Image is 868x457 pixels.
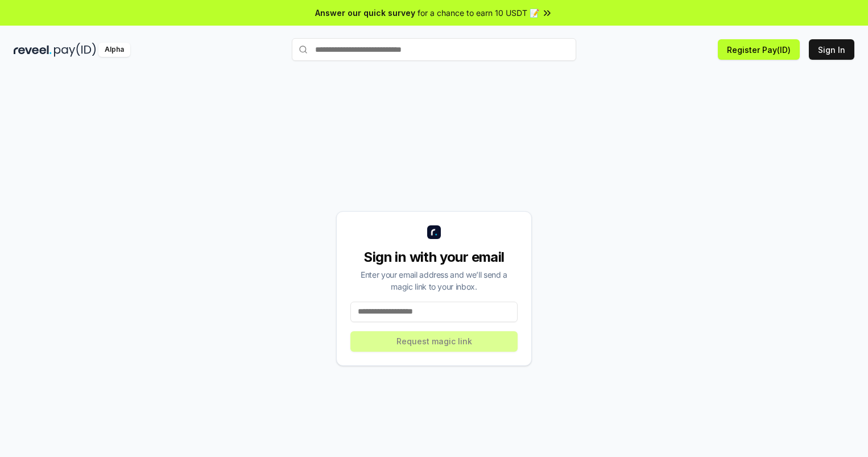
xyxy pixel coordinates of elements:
button: Sign In [809,39,854,60]
div: Alpha [98,43,130,57]
div: Enter your email address and we’ll send a magic link to your inbox. [350,269,518,293]
button: Register Pay(ID) [718,39,800,60]
img: pay_id [54,43,96,57]
img: logo_small [427,225,441,239]
span: for a chance to earn 10 USDT 📝 [418,7,539,19]
img: reveel_dark [14,43,52,57]
div: Sign in with your email [350,248,518,266]
span: Answer our quick survey [315,7,415,19]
